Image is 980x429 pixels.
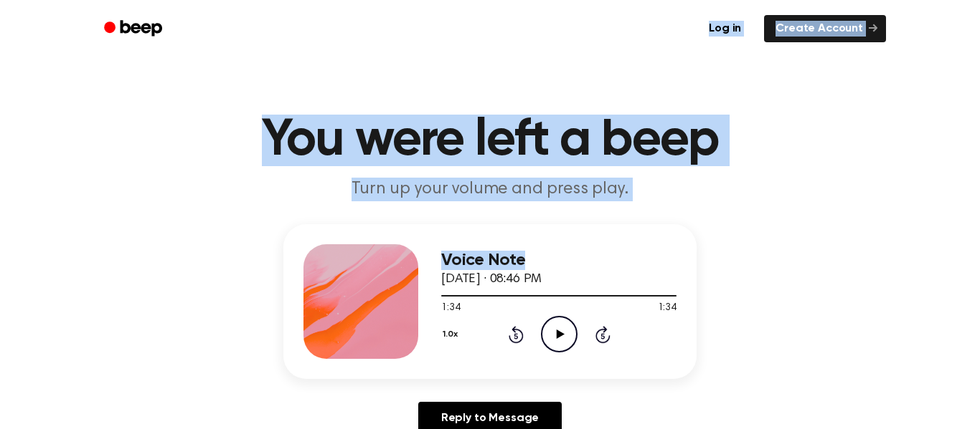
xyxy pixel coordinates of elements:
[694,12,755,45] a: Log in
[94,15,175,43] a: Beep
[764,15,886,42] a: Create Account
[441,322,463,347] button: 1.0x
[441,301,460,316] span: 1:34
[123,115,857,166] h1: You were left a beep
[441,273,542,286] span: [DATE] · 08:46 PM
[658,301,677,316] span: 1:34
[441,251,677,270] h3: Voice Note
[215,178,765,201] p: Turn up your volume and press play.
